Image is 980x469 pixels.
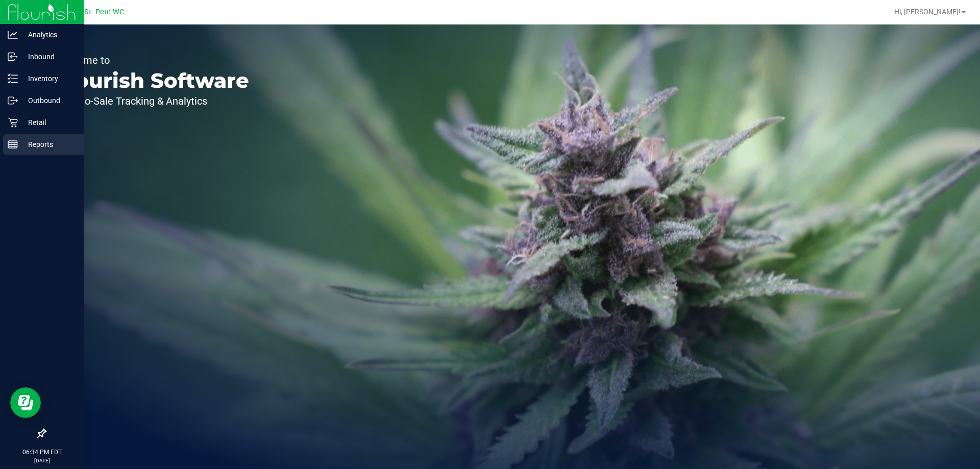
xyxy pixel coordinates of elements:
[18,116,79,129] p: Retail
[18,51,79,63] p: Inbound
[84,8,124,16] span: St. Pete WC
[8,73,18,84] inline-svg: Inventory
[5,448,79,457] p: 06:34 PM EDT
[18,94,79,107] p: Outbound
[18,29,79,41] p: Analytics
[8,117,18,128] inline-svg: Retail
[8,139,18,150] inline-svg: Reports
[5,457,79,464] p: [DATE]
[18,72,79,85] p: Inventory
[894,8,961,16] span: Hi, [PERSON_NAME]!
[8,95,18,106] inline-svg: Outbound
[8,30,18,40] inline-svg: Analytics
[8,52,18,62] inline-svg: Inbound
[55,55,249,65] p: Welcome to
[55,96,249,106] p: Seed-to-Sale Tracking & Analytics
[10,387,41,418] iframe: Resource center
[18,138,79,151] p: Reports
[55,70,249,91] p: Flourish Software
